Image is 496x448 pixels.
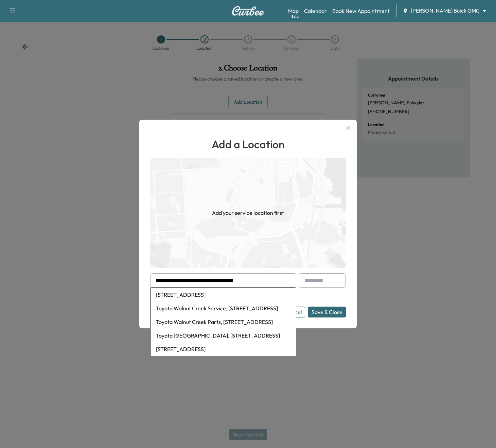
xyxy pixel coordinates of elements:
a: Book New Appointment [332,7,390,15]
span: [PERSON_NAME] Buick GMC [411,7,480,15]
li: Toyota Walnut Creek Service, [STREET_ADDRESS] [150,301,296,315]
h1: Add a Location [150,136,346,152]
li: [STREET_ADDRESS] [150,288,296,301]
li: [STREET_ADDRESS] [150,342,296,356]
h1: Add your service location first [212,209,284,217]
img: Curbee Logo [232,6,264,16]
li: Toyota [GEOGRAPHIC_DATA], [STREET_ADDRESS] [150,329,296,342]
a: MapBeta [288,7,299,15]
button: Save & Close [308,307,346,317]
div: Beta [291,14,299,19]
img: empty-map-CL6vilOE.png [150,158,346,268]
li: Toyota Walnut Creek Parts, [STREET_ADDRESS] [150,315,296,329]
a: Calendar [304,7,327,15]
